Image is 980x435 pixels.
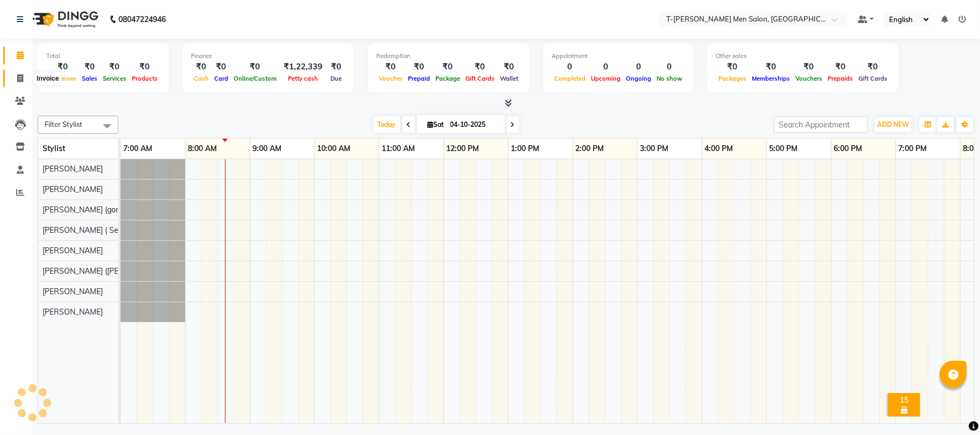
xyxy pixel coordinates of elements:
span: Sales [79,75,100,82]
div: ₹1,22,339 [279,61,327,73]
span: Services [100,75,129,82]
span: [PERSON_NAME] ([PERSON_NAME]) [43,266,170,276]
div: ₹0 [463,61,497,73]
a: 10:00 AM [315,141,354,156]
div: ₹0 [405,61,433,73]
span: Prepaid [405,75,433,82]
img: logo [27,4,101,34]
span: Cash [191,75,211,82]
span: Voucher [376,75,405,82]
span: [PERSON_NAME] ( Senior Staff ) [43,225,155,235]
span: Ongoing [623,75,654,82]
div: ₹0 [327,61,346,73]
span: Today [373,116,400,133]
span: Sat [425,120,447,129]
span: Packages [716,75,749,82]
div: 15 [890,395,918,405]
a: 12:00 PM [444,141,482,156]
div: 0 [588,61,623,73]
div: 0 [623,61,654,73]
a: 11:00 AM [379,141,418,156]
a: 6:00 PM [831,141,865,156]
div: ₹0 [100,61,129,73]
div: ₹0 [433,61,463,73]
span: Prepaids [825,75,856,82]
a: 4:00 PM [702,141,736,156]
div: Other sales [716,52,890,61]
a: 3:00 PM [638,141,672,156]
a: 5:00 PM [767,141,801,156]
span: Wallet [497,75,521,82]
div: ₹0 [376,61,405,73]
a: 2:00 PM [573,141,607,156]
span: [PERSON_NAME] [43,287,103,296]
span: Filter Stylist [45,120,82,129]
a: 1:00 PM [509,141,542,156]
span: Due [328,75,344,82]
span: [PERSON_NAME] [43,164,103,174]
span: ADD NEW [877,120,909,129]
div: Invoice [34,73,61,85]
span: [PERSON_NAME] (goru) [43,205,125,215]
span: Completed [552,75,588,82]
div: Appointment [552,52,685,61]
div: ₹0 [211,61,231,73]
div: Total [46,52,160,61]
div: ₹0 [46,61,79,73]
div: ₹0 [793,61,825,73]
div: ₹0 [191,61,211,73]
span: Vouchers [793,75,825,82]
div: ₹0 [231,61,279,73]
span: Online/Custom [231,75,279,82]
span: [PERSON_NAME] [43,184,103,194]
div: ₹0 [497,61,521,73]
div: ₹0 [749,61,793,73]
input: Search Appointment [774,116,868,133]
div: Finance [191,52,346,61]
div: Redemption [376,52,521,61]
span: No show [654,75,685,82]
span: [PERSON_NAME] [43,307,103,317]
a: 9:00 AM [250,141,285,156]
div: ₹0 [79,61,100,73]
span: Products [129,75,160,82]
span: Card [211,75,231,82]
button: ADD NEW [875,117,912,132]
span: Gift Cards [856,75,890,82]
span: Gift Cards [463,75,497,82]
a: 7:00 PM [896,141,930,156]
input: 2025-10-04 [447,117,501,133]
b: 08047224946 [118,4,166,34]
a: 7:00 AM [121,141,155,156]
div: ₹0 [129,61,160,73]
div: 0 [654,61,685,73]
div: ₹0 [716,61,749,73]
div: ₹0 [856,61,890,73]
span: Stylist [43,144,65,153]
span: Upcoming [588,75,623,82]
div: 0 [552,61,588,73]
span: Petty cash [285,75,321,82]
span: Memberships [749,75,793,82]
span: [PERSON_NAME] [43,246,103,255]
span: Package [433,75,463,82]
a: 8:00 AM [186,141,220,156]
div: ₹0 [825,61,856,73]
